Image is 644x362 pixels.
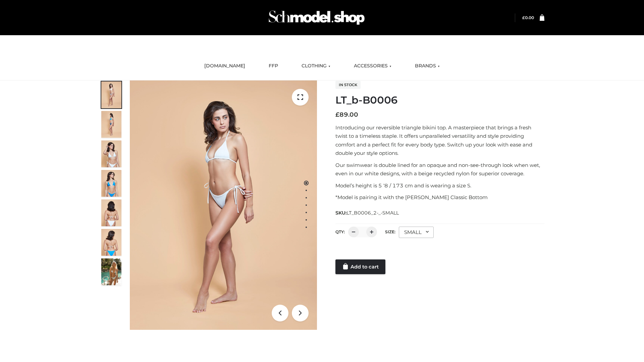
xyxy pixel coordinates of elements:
[522,15,534,20] bdi: 0.00
[410,59,445,73] a: BRANDS
[522,15,525,20] span: £
[335,181,544,190] p: Model’s height is 5 ‘8 / 173 cm and is wearing a size S.
[101,81,121,108] img: ArielClassicBikiniTop_CloudNine_AzureSky_OW114ECO_1-scaled.jpg
[199,59,250,73] a: [DOMAIN_NAME]
[266,4,367,31] img: Schmodel Admin 964
[335,193,544,202] p: *Model is pairing it with the [PERSON_NAME] Classic Bottom
[335,81,361,89] span: In stock
[335,161,544,178] p: Our swimwear is double lined for an opaque and non-see-through look when wet, even in our white d...
[101,229,121,256] img: ArielClassicBikiniTop_CloudNine_AzureSky_OW114ECO_8-scaled.jpg
[101,170,121,197] img: ArielClassicBikiniTop_CloudNine_AzureSky_OW114ECO_4-scaled.jpg
[264,59,283,73] a: FFP
[297,59,335,73] a: CLOTHING
[335,111,339,118] span: £
[335,111,358,118] bdi: 89.00
[101,199,121,226] img: ArielClassicBikiniTop_CloudNine_AzureSky_OW114ECO_7-scaled.jpg
[335,94,544,106] h1: LT_b-B0006
[101,111,121,138] img: ArielClassicBikiniTop_CloudNine_AzureSky_OW114ECO_2-scaled.jpg
[101,258,121,285] img: Arieltop_CloudNine_AzureSky2.jpg
[335,209,399,217] span: SKU:
[346,210,399,216] span: LT_B0006_2-_-SMALL
[335,259,385,274] a: Add to cart
[349,59,396,73] a: ACCESSORIES
[335,123,544,158] p: Introducing our reversible triangle bikini top. A masterpiece that brings a fresh twist to a time...
[335,229,345,234] label: QTY:
[385,229,395,234] label: Size:
[130,80,317,330] img: ArielClassicBikiniTop_CloudNine_AzureSky_OW114ECO_1
[399,227,434,238] div: SMALL
[101,140,121,167] img: ArielClassicBikiniTop_CloudNine_AzureSky_OW114ECO_3-scaled.jpg
[522,15,534,20] a: £0.00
